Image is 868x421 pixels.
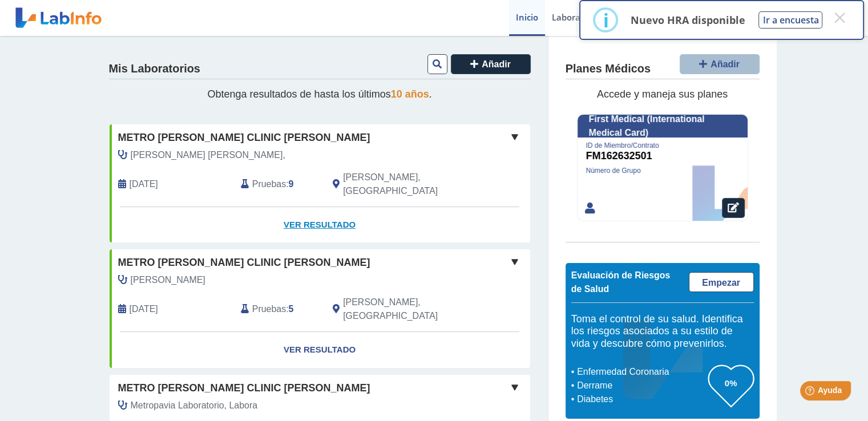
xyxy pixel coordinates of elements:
[702,278,740,288] span: Empezar
[232,171,324,198] div: :
[571,313,754,350] h5: Toma el control de su salud. Identifica los riesgos asociados a su estilo de vida y descubre cómo...
[571,270,671,294] span: Evaluación de Riesgos de Salud
[391,88,429,100] span: 10 años
[130,177,158,191] span: 2025-10-02
[710,59,740,69] span: Añadir
[597,88,728,100] span: Accede y maneja sus planes
[574,379,708,392] li: Derrame
[343,295,469,323] span: Ponce, PR
[574,392,708,406] li: Diabetes
[708,376,754,390] h3: 0%
[131,399,258,412] span: Metropavia Laboratorio, Labora
[110,332,530,368] a: Ver Resultado
[118,130,370,145] span: Metro [PERSON_NAME] Clinic [PERSON_NAME]
[118,380,370,396] span: Metro [PERSON_NAME] Clinic [PERSON_NAME]
[131,148,285,162] span: Iglesias Torres,
[207,88,431,100] span: Obtenga resultados de hasta los últimos .
[252,302,286,316] span: Pruebas
[343,171,469,198] span: Ponce, PR
[109,62,200,76] h4: Mis Laboratorios
[680,54,760,74] button: Añadir
[630,13,745,27] p: Nuevo HRA disponible
[566,62,651,76] h4: Planes Médicos
[482,59,511,69] span: Añadir
[289,304,294,314] b: 5
[118,255,370,270] span: Metro [PERSON_NAME] Clinic [PERSON_NAME]
[758,11,822,29] button: Ir a encuesta
[829,7,850,28] button: Close this dialog
[689,272,754,292] a: Empezar
[766,377,855,408] iframe: Help widget launcher
[451,54,531,74] button: Añadir
[603,10,608,30] div: i
[252,177,286,191] span: Pruebas
[130,302,158,316] span: 2024-03-12
[289,179,294,189] b: 9
[574,365,708,379] li: Enfermedad Coronaria
[110,207,530,243] a: Ver Resultado
[131,273,205,287] span: Iglesias Torres, Emanuel
[232,295,324,323] div: :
